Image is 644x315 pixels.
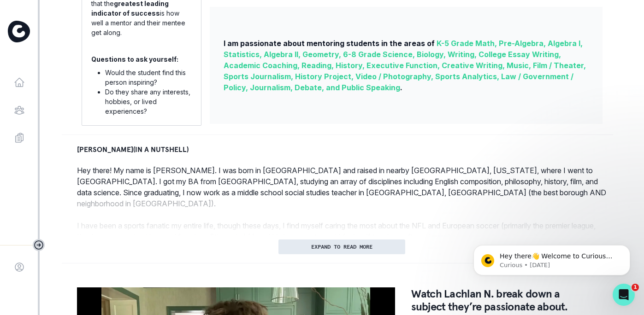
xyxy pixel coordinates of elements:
[224,39,435,48] span: I am passionate about mentoring students in the areas of
[311,244,372,250] p: EXPAND TO READ MORE
[460,226,644,290] iframe: Intercom notifications message
[77,165,607,209] p: Hey there! My name is [PERSON_NAME]. I was born in [GEOGRAPHIC_DATA] and raised in nearby [GEOGRA...
[8,21,30,42] img: Curious Cardinals Logo
[400,83,402,92] span: .
[224,39,586,92] span: K-5 Grade Math, Pre-Algebra, Algebra I, Statistics, Algebra II, Geometry, 6-8 Grade Science, Biol...
[613,284,635,306] iframe: Intercom live chat
[632,284,639,291] span: 1
[105,87,192,116] li: Do they share any interests, hobbies, or lived experiences?
[411,287,570,313] p: Watch Lachlan N. break down a subject they’re passionate about.
[77,144,189,155] p: [PERSON_NAME] (IN A NUTSHELL)
[105,68,192,87] li: Would the student find this person inspiring?
[278,239,405,254] button: EXPAND TO READ MORE
[33,239,45,251] button: Toggle sidebar
[91,54,178,64] p: Questions to ask yourself:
